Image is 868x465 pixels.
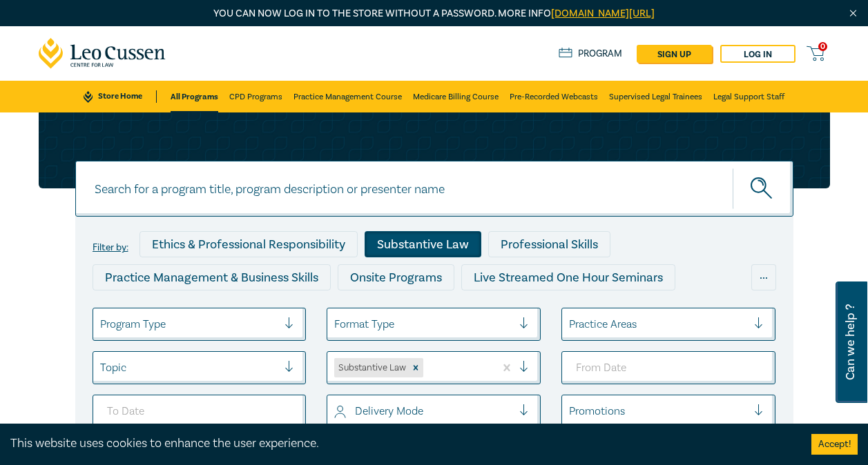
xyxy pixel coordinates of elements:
[461,264,675,290] div: Live Streamed One Hour Seminars
[360,297,579,324] div: Live Streamed Practical Workshops
[39,6,830,21] p: You can now log in to the store without a password. More info
[561,351,775,384] input: From Date
[847,8,859,19] img: Close
[844,290,857,395] span: Can we help ?
[408,358,423,377] div: Remove Substantive Law
[139,231,358,257] div: Ethics & Professional Responsibility
[171,81,218,112] a: All Programs
[93,297,353,324] div: Live Streamed Conferences and Intensives
[334,358,408,377] div: Substantive Law
[413,81,499,112] a: Medicare Billing Course
[93,264,331,290] div: Practice Management & Business Skills
[551,7,655,20] a: [DOMAIN_NAME][URL]
[569,404,572,419] input: select
[488,231,610,257] div: Professional Skills
[720,45,795,63] a: Log in
[93,242,128,253] label: Filter by:
[100,317,103,332] input: select
[338,264,454,290] div: Onsite Programs
[609,81,702,112] a: Supervised Legal Trainees
[713,81,784,112] a: Legal Support Staff
[426,360,429,375] input: select
[334,404,337,419] input: select
[93,395,307,428] input: To Date
[75,161,793,217] input: Search for a program title, program description or presenter name
[84,90,156,103] a: Store Home
[365,231,481,257] div: Substantive Law
[229,81,282,112] a: CPD Programs
[751,264,776,290] div: ...
[637,45,712,63] a: sign up
[510,81,598,112] a: Pre-Recorded Webcasts
[569,317,572,332] input: select
[818,42,827,51] span: 0
[293,81,402,112] a: Practice Management Course
[10,435,791,453] div: This website uses cookies to enhance the user experience.
[811,434,858,455] button: Accept cookies
[334,317,337,332] input: select
[559,48,623,60] a: Program
[100,360,103,375] input: select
